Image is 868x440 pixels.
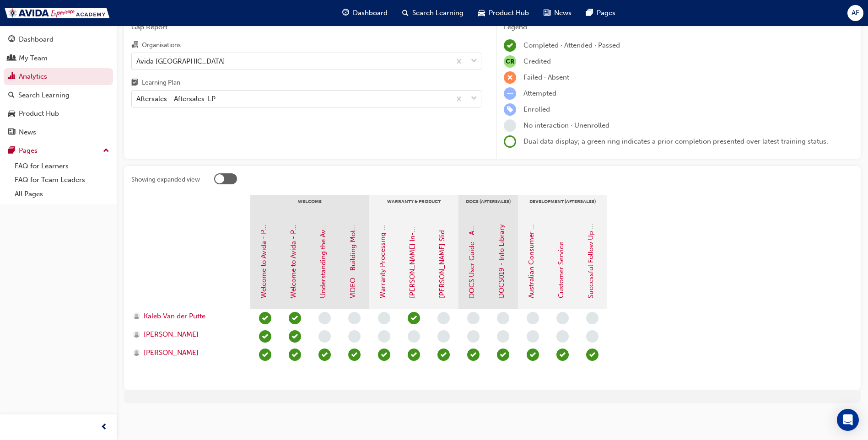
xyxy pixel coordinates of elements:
div: Aftersales - Aftersales-LP [136,94,216,104]
span: Attempted [523,89,556,97]
span: down-icon [471,93,477,105]
div: Warranty & Product [369,195,458,218]
a: news-iconNews [536,4,579,22]
a: Understanding the Avida Experience Hub [319,168,327,298]
span: learningRecordVerb_NONE-icon [378,312,390,324]
span: learningRecordVerb_NONE-icon [556,312,569,324]
a: Welcome to Avida - Part 1: Our Brand & History [259,148,268,298]
a: car-iconProduct Hub [471,4,536,22]
span: learningRecordVerb_NONE-icon [527,330,539,343]
div: Development (Aftersales) [518,195,607,218]
a: DOCS019 - Info Library [497,224,506,298]
span: learningRecordVerb_PASS-icon [437,349,450,361]
span: learningRecordVerb_PASS-icon [318,349,331,361]
div: Organisations [142,41,181,50]
span: news-icon [8,129,15,137]
a: News [4,124,113,141]
span: car-icon [8,110,15,118]
span: learningRecordVerb_PASS-icon [259,349,271,361]
span: learningRecordVerb_NONE-icon [497,330,509,343]
span: learningRecordVerb_COMPLETE-icon [497,349,509,361]
span: Failed · Absent [523,73,569,81]
a: [PERSON_NAME] [133,329,242,340]
span: Enrolled [523,105,550,113]
span: AF [852,8,859,18]
span: learningRecordVerb_COMPLETE-icon [467,349,480,361]
span: search-icon [8,91,15,100]
span: learningRecordVerb_FAIL-icon [504,71,516,84]
span: learningRecordVerb_NONE-icon [318,330,331,343]
div: News [19,127,36,138]
span: learningRecordVerb_NONE-icon [467,330,480,343]
span: Search Learning [412,8,464,18]
span: guage-icon [342,7,349,19]
a: Successful Follow Up Calls [587,214,595,298]
span: learningRecordVerb_NONE-icon [586,330,598,343]
button: Pages [4,142,113,159]
span: Product Hub [489,8,529,18]
span: learningRecordVerb_PASS-icon [348,349,361,361]
a: Kaleb Van der Putte [133,311,242,322]
span: learningRecordVerb_NONE-icon [378,330,390,343]
span: car-icon [478,7,485,19]
span: learningRecordVerb_PASS-icon [259,312,271,324]
div: Legend [504,22,853,32]
span: learningplan-icon [131,79,138,87]
span: learningRecordVerb_NONE-icon [437,312,450,324]
span: learningRecordVerb_NONE-icon [408,330,420,343]
span: people-icon [8,54,15,63]
span: [PERSON_NAME] [144,348,199,358]
a: My Team [4,50,113,67]
div: Pages [19,145,38,156]
a: FAQ for Team Leaders [11,173,113,187]
span: Credited [523,57,551,65]
button: AF [847,5,863,21]
span: search-icon [402,7,409,19]
span: pages-icon [8,147,15,155]
a: Dashboard [4,31,113,48]
span: learningRecordVerb_ENROLL-icon [504,103,516,116]
span: Completed · Attended · Passed [523,41,620,49]
div: Open Intercom Messenger [837,409,859,431]
span: learningRecordVerb_NONE-icon [437,330,450,343]
div: Product Hub [19,108,59,119]
a: Australian Consumer Law [527,217,535,298]
span: learningRecordVerb_NONE-icon [348,312,361,324]
div: Dashboard [19,34,54,45]
div: My Team [19,53,48,64]
span: chart-icon [8,73,15,81]
span: learningRecordVerb_PASS-icon [289,349,301,361]
div: Avida [GEOGRAPHIC_DATA] [136,56,225,66]
a: [PERSON_NAME] [133,348,242,358]
a: Analytics [4,68,113,85]
span: learningRecordVerb_NONE-icon [348,330,361,343]
span: organisation-icon [131,41,138,49]
div: DOCS (Aftersales) [458,195,518,218]
span: learningRecordVerb_PASS-icon [259,330,271,343]
a: search-iconSearch Learning [395,4,471,22]
div: Search Learning [18,90,70,101]
span: learningRecordVerb_NONE-icon [527,312,539,324]
button: DashboardMy TeamAnalyticsSearch LearningProduct HubNews [4,29,113,142]
span: learningRecordVerb_PASS-icon [289,312,301,324]
span: learningRecordVerb_NONE-icon [504,119,516,132]
span: pages-icon [586,7,593,19]
img: Trak [5,8,110,18]
a: Search Learning [4,87,113,104]
span: learningRecordVerb_NONE-icon [556,330,569,343]
span: learningRecordVerb_PASS-icon [586,349,598,361]
span: learningRecordVerb_ATTEMPT-icon [504,87,516,100]
div: Learning Plan [142,78,180,87]
span: learningRecordVerb_NONE-icon [586,312,598,324]
span: guage-icon [8,36,15,44]
a: All Pages [11,187,113,201]
span: learningRecordVerb_NONE-icon [497,312,509,324]
span: [PERSON_NAME] [144,329,199,340]
a: DOCS User Guide - Access to DOCS [468,184,476,298]
span: learningRecordVerb_PASS-icon [527,349,539,361]
span: down-icon [471,55,477,67]
a: pages-iconPages [579,4,623,22]
div: Welcome [250,195,369,218]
